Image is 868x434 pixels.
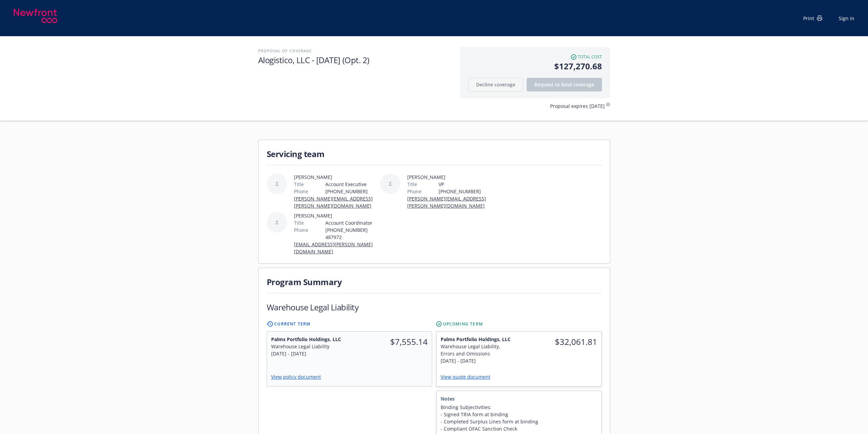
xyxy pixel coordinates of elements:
[294,219,304,226] span: Title
[439,181,490,188] span: VP
[353,336,428,348] span: $7,555.14
[294,188,308,195] span: Phone
[803,15,822,22] div: Print
[441,343,515,357] div: Warehouse Legal Liability, Errors and Omissions
[267,276,602,288] h1: Program Summary
[527,78,602,92] button: Request to bindcoverage
[271,343,345,350] div: Warehouse Legal Liability
[325,226,377,241] span: [PHONE_NUMBER] 487972
[443,321,483,327] span: Upcoming Term
[294,226,308,234] span: Phone
[439,188,490,195] span: [PHONE_NUMBER]
[294,212,377,219] span: [PERSON_NAME]
[267,148,602,159] h1: Servicing team
[407,195,486,209] a: [PERSON_NAME][EMAIL_ADDRESS][PERSON_NAME][DOMAIN_NAME]
[325,181,377,188] span: Account Executive
[468,60,602,72] span: $127,270.68
[550,102,605,110] span: Proposal expires [DATE]
[325,219,377,226] span: Account Coordinator
[839,15,854,22] a: Sign in
[573,81,594,88] span: coverage
[271,350,345,357] div: [DATE] - [DATE]
[534,81,594,88] span: Request to bind
[294,241,373,255] a: [EMAIL_ADDRESS][PERSON_NAME][DOMAIN_NAME]
[274,321,310,327] span: Current Term
[294,173,377,181] span: [PERSON_NAME]
[267,302,359,313] h1: Warehouse Legal Liability
[578,54,602,60] span: Total cost
[441,395,597,402] span: Notes
[441,404,597,432] span: Binding Subjectivities: - Signed TRIA form at binding - Completed Surplus Lines form at binding -...
[441,336,515,343] span: Palms Portfolio Holdings, LLC
[441,357,515,364] div: [DATE] - [DATE]
[476,81,515,88] span: Decline coverage
[407,181,417,188] span: Title
[325,188,377,195] span: [PHONE_NUMBER]
[258,47,453,54] h2: Proposal of coverage
[294,195,373,209] a: [PERSON_NAME][EMAIL_ADDRESS][PERSON_NAME][DOMAIN_NAME]
[523,336,597,348] span: $32,061.81
[468,78,523,92] button: Decline coverage
[407,173,490,181] span: [PERSON_NAME]
[271,374,326,380] a: View policy document
[258,54,453,66] h1: Alogistico, LLC - [DATE] (Opt. 2)
[407,188,422,195] span: Phone
[294,181,304,188] span: Title
[271,336,345,343] span: Palms Portfolio Holdings, LLC
[441,374,496,380] a: View quote document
